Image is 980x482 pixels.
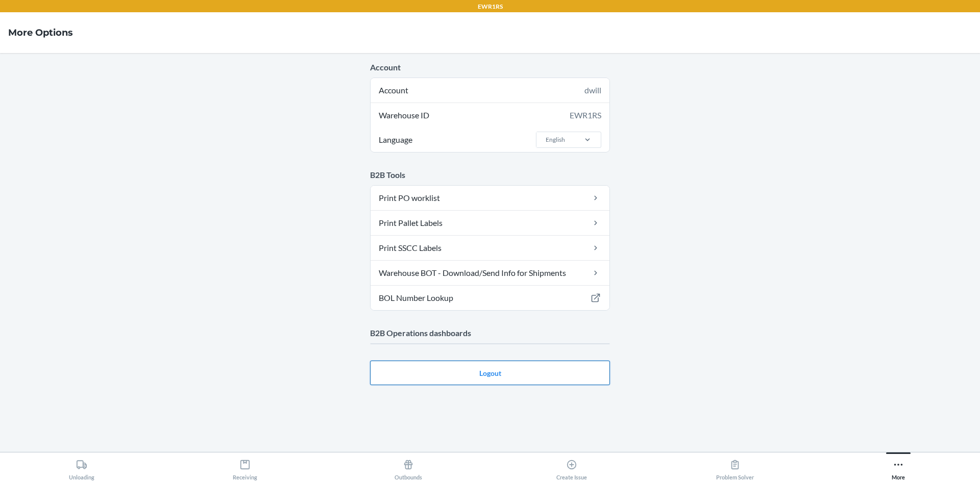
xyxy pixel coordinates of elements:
p: B2B Operations dashboards [370,327,610,339]
button: Problem Solver [653,452,817,480]
div: More [892,455,905,480]
div: Outbounds [395,455,422,480]
div: Unloading [69,455,94,480]
input: LanguageEnglish [545,135,546,144]
p: Account [370,61,610,73]
a: Print Pallet Labels [371,211,609,235]
button: Receiving [163,452,327,480]
a: Warehouse BOT - Download/Send Info for Shipments [371,261,609,285]
button: Outbounds [327,452,490,480]
div: EWR1RS [570,109,601,121]
div: English [546,135,565,144]
h4: More Options [8,26,73,39]
button: Logout [370,361,610,385]
div: Account [371,78,609,103]
a: BOL Number Lookup [371,286,609,310]
div: Receiving [233,455,257,480]
button: More [817,452,980,480]
a: Print PO worklist [371,186,609,210]
div: Create Issue [556,455,587,480]
div: Problem Solver [716,455,754,480]
span: Language [377,128,414,152]
button: Create Issue [490,452,653,480]
p: B2B Tools [370,169,610,181]
a: Print SSCC Labels [371,236,609,260]
p: EWR1RS [478,2,503,11]
div: Warehouse ID [371,103,609,128]
div: dwill [584,84,601,96]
